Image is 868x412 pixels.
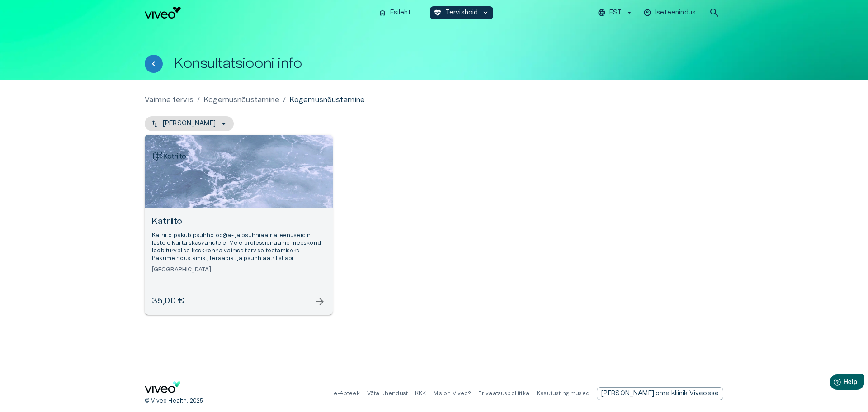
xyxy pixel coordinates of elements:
[203,95,279,105] a: Kogemusnõustamine
[434,9,442,17] span: ecg_heart
[367,390,408,398] p: Võta ühendust
[478,391,529,396] a: Privaatsuspoliitika
[289,95,365,105] p: Kogemusnõustamine
[709,7,720,18] span: search
[197,95,200,105] p: /
[315,296,325,307] span: arrow_forward
[378,9,387,17] span: home
[601,389,719,398] p: [PERSON_NAME] oma kliinik Viveosse
[797,371,868,396] iframe: Help widget launcher
[705,4,723,22] button: open search modal
[334,391,359,396] a: e-Apteek
[145,381,181,396] a: Navigate to home page
[642,6,698,19] button: Iseteenindus
[174,56,302,71] h1: Konsultatsiooni info
[145,397,203,405] p: © Viveo Health, 2025
[145,95,193,105] a: Vaimne tervis
[481,9,490,17] span: keyboard_arrow_down
[609,8,622,18] p: EST
[152,295,184,308] h6: 35,00 €
[434,390,471,398] p: Mis on Viveo?
[145,116,234,131] button: [PERSON_NAME]
[145,7,371,19] a: Navigate to homepage
[537,391,590,396] a: Kasutustingimused
[152,232,325,263] p: Katriito pakub psühholoogia- ja psühhiaatriateenuseid nii lastele kui täiskasvanutele. Meie profe...
[390,8,411,18] p: Esileht
[597,387,723,400] a: Send email to partnership request to viveo
[430,6,494,19] button: ecg_heartTervishoidkeyboard_arrow_down
[152,266,325,274] h6: [GEOGRAPHIC_DATA]
[145,55,163,73] button: Tagasi
[283,95,286,105] p: /
[415,391,426,396] a: KKK
[375,6,415,19] button: homeEsileht
[163,119,216,128] p: [PERSON_NAME]
[151,142,188,170] img: Katriito logo
[596,6,635,19] button: EST
[152,216,325,228] h6: Katriito
[145,135,333,315] a: Open selected supplier available booking dates
[145,7,181,19] img: Viveo logo
[445,8,478,18] p: Tervishoid
[655,8,696,18] p: Iseteenindus
[597,387,723,400] div: [PERSON_NAME] oma kliinik Viveosse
